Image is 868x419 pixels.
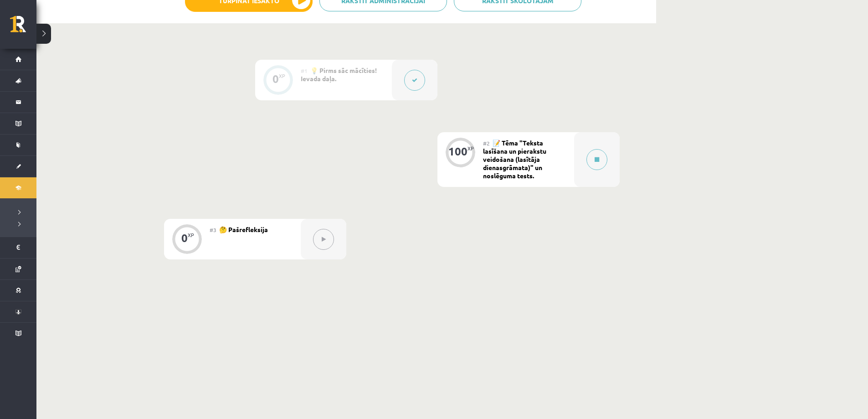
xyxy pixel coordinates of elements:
[181,234,188,242] div: 0
[219,225,268,233] span: 🤔 Pašrefleksija
[448,147,467,155] div: 100
[301,66,377,83] span: 💡 Pirms sāc mācīties! Ievada daļa.
[483,139,546,180] span: 📝 Tēma "Teksta lasīšana un pierakstu veidošana (lasītāja dienasgrāmata)" un noslēguma tests.
[10,16,36,39] a: Rīgas 1. Tālmācības vidusskola
[301,67,308,74] span: #1
[210,226,216,233] span: #3
[272,75,279,83] div: 0
[188,233,194,238] div: XP
[483,140,490,147] span: #2
[467,146,474,151] div: XP
[279,73,285,78] div: XP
